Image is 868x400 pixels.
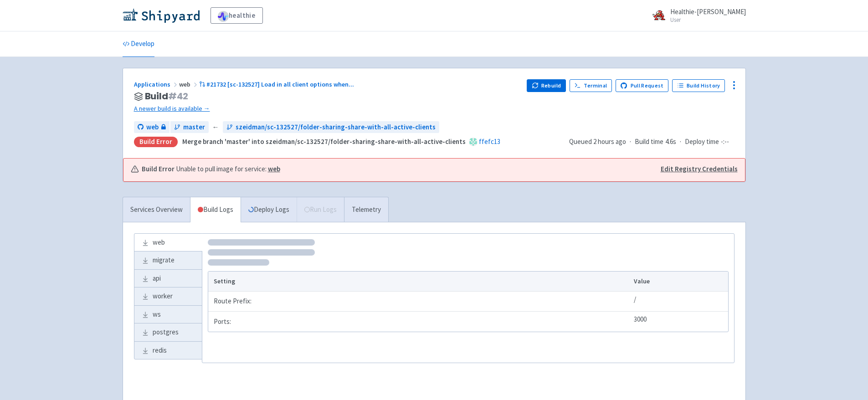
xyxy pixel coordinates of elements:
span: web [179,80,199,88]
a: master [170,121,209,133]
a: healthie [211,7,263,24]
a: Deploy Logs [241,197,297,222]
span: master [183,122,205,133]
a: szeidman/sc-132527/folder-sharing-share-with-all-active-clients [223,121,439,133]
a: Terminal [570,79,612,92]
a: Telemetry [344,197,388,222]
div: Build Error [134,137,178,147]
a: Pull Request [616,79,669,92]
a: #21732 [sc-132527] Load in all client options when... [199,80,356,88]
span: #21732 [sc-132527] Load in all client options when ... [206,80,354,88]
span: -:-- [721,137,729,147]
button: Rebuild [527,79,566,92]
th: Value [631,272,728,292]
a: ws [134,306,202,323]
a: postgres [134,323,202,341]
span: szeidman/sc-132527/folder-sharing-share-with-all-active-clients [236,122,436,133]
span: Healthie-[PERSON_NAME] [670,7,746,16]
td: 3000 [631,312,728,332]
a: migrate [134,251,202,269]
span: Unable to pull image for service: [176,164,280,174]
span: 4.6s [665,137,676,147]
td: Ports: [208,312,631,332]
a: Edit Registry Credentials [661,164,738,174]
td: / [631,292,728,312]
div: · · [569,137,734,147]
small: User [670,17,746,23]
time: 2 hours ago [593,137,626,146]
a: ffefc13 [479,137,500,146]
a: api [134,270,202,287]
span: Deploy time [685,137,719,147]
a: redis [134,342,202,359]
span: Queued [569,137,626,146]
strong: Merge branch 'master' into szeidman/sc-132527/folder-sharing-share-with-all-active-clients [182,137,466,146]
a: Develop [123,31,154,57]
a: Services Overview [123,197,190,222]
a: Build Logs [190,197,241,222]
a: web [134,234,202,251]
a: A newer build is available → [134,103,520,114]
a: Build History [672,79,725,92]
span: web [146,122,159,133]
span: # 42 [168,90,189,103]
a: web [134,121,169,133]
a: Healthie-[PERSON_NAME] User [647,8,746,23]
b: Build Error [142,164,175,174]
th: Setting [208,272,631,292]
img: Shipyard logo [123,8,200,23]
span: Build [145,91,189,102]
span: ← [212,122,219,133]
td: Route Prefix: [208,292,631,312]
a: worker [134,287,202,305]
a: web [268,164,280,173]
a: Applications [134,80,179,88]
span: Build time [635,137,663,147]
